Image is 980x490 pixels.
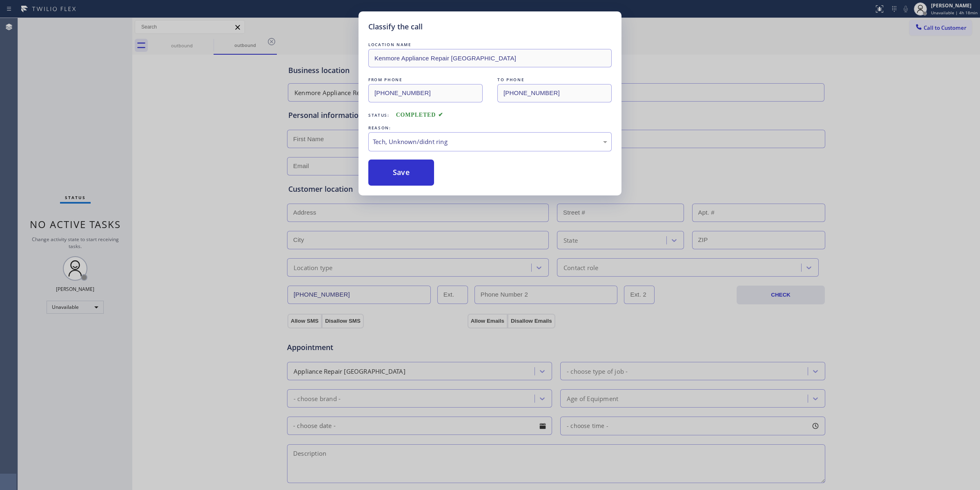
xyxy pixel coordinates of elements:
input: From phone [368,84,483,102]
h5: Classify the call [368,21,423,32]
div: Tech, Unknown/didnt ring [373,137,607,146]
div: TO PHONE [497,75,612,84]
div: LOCATION NAME [368,40,612,49]
input: To phone [497,84,612,102]
div: REASON: [368,124,612,132]
span: Status: [368,112,390,118]
span: COMPLETED [396,112,443,118]
div: FROM PHONE [368,75,483,84]
button: Save [368,160,434,186]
